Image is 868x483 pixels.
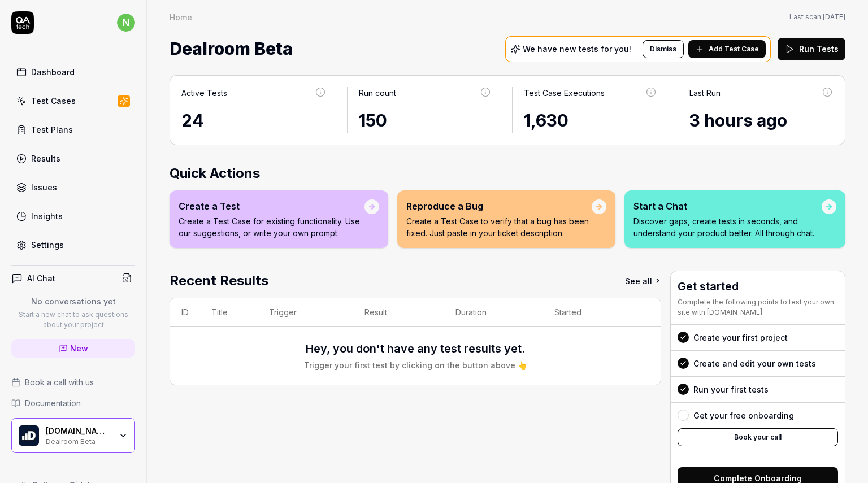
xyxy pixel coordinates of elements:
[678,428,838,446] button: Book your call
[688,40,766,58] button: Add Test Case
[406,215,592,239] p: Create a Test Case to verify that a bug has been fixed. Just paste in your ticket description.
[11,119,135,141] a: Test Plans
[678,278,838,295] h3: Get started
[543,298,638,327] th: Started
[789,12,845,22] span: Last scan:
[170,34,293,64] span: Dealroom Beta
[789,12,845,22] button: Last scan:[DATE]
[643,40,684,58] button: Dismiss
[11,376,135,388] a: Book a call with us
[359,108,492,133] div: 150
[117,11,135,34] button: n
[181,108,327,133] div: 24
[46,436,111,445] div: Dealroom Beta
[709,44,759,54] span: Add Test Case
[444,298,543,327] th: Duration
[693,384,769,395] div: Run your first tests
[11,310,135,330] p: Start a new chat to ask questions about your project
[170,11,192,23] div: Home
[523,45,631,53] p: We have new tests for you!
[258,298,353,327] th: Trigger
[179,215,364,239] p: Create a Test Case for existing functionality. Use our suggestions, or write your own prompt.
[306,340,525,357] h3: Hey, you don't have any test results yet.
[31,239,64,251] div: Settings
[406,199,592,213] div: Reproduce a Bug
[31,181,57,193] div: Issues
[31,210,63,222] div: Insights
[693,332,788,343] div: Create your first project
[31,153,60,164] div: Results
[359,87,396,99] div: Run count
[31,95,76,107] div: Test Cases
[27,272,55,284] h4: AI Chat
[11,295,135,307] p: No conversations yet
[11,339,135,358] a: New
[200,298,258,327] th: Title
[25,397,81,409] span: Documentation
[70,342,88,354] span: New
[353,298,444,327] th: Result
[11,176,135,198] a: Issues
[170,298,200,327] th: ID
[11,397,135,409] a: Documentation
[524,87,605,99] div: Test Case Executions
[678,297,838,317] div: Complete the following points to test your own site with [DOMAIN_NAME]
[689,110,787,130] time: 3 hours ago
[11,418,135,453] button: Dealroom.co B.V. Logo[DOMAIN_NAME] B.V.Dealroom Beta
[11,234,135,256] a: Settings
[11,205,135,227] a: Insights
[633,199,822,213] div: Start a Chat
[693,358,816,369] div: Create and edit your own tests
[693,410,794,421] div: Get your free onboarding
[170,163,845,184] h2: Quick Actions
[117,14,135,32] span: n
[11,61,135,83] a: Dashboard
[633,215,822,239] p: Discover gaps, create tests in seconds, and understand your product better. All through chat.
[11,90,135,112] a: Test Cases
[25,376,94,388] span: Book a call with us
[11,147,135,169] a: Results
[823,12,845,21] time: [DATE]
[31,124,73,136] div: Test Plans
[304,359,527,371] div: Trigger your first test by clicking on the button above 👆
[181,87,227,99] div: Active Tests
[625,271,661,291] a: See all
[689,87,721,99] div: Last Run
[524,108,657,133] div: 1,630
[19,425,39,446] img: Dealroom.co B.V. Logo
[778,38,845,60] button: Run Tests
[170,271,268,291] h2: Recent Results
[46,426,111,436] div: Dealroom.co B.V.
[179,199,364,213] div: Create a Test
[31,66,75,78] div: Dashboard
